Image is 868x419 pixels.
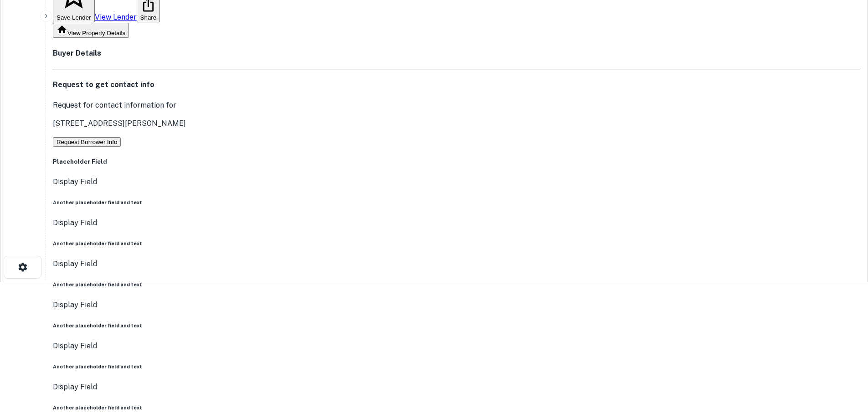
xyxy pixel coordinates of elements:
[53,137,121,147] button: Request Borrower Info
[53,300,322,310] p: Display Field
[53,199,322,206] h6: Another placeholder field and text
[53,100,861,111] p: Request for contact information for
[822,346,868,390] iframe: Chat Widget
[53,382,322,393] p: Display Field
[53,23,129,38] button: View Property Details
[53,281,322,288] h6: Another placeholder field and text
[53,79,861,90] h4: Request to get contact info
[53,240,322,247] h6: Another placeholder field and text
[53,322,322,329] h6: Another placeholder field and text
[53,217,322,228] p: Display Field
[53,176,322,187] p: Display Field
[53,157,322,166] h5: Placeholder Field
[53,48,861,59] h4: Buyer Details
[53,363,322,370] h6: Another placeholder field and text
[53,341,322,352] p: Display Field
[53,259,322,269] p: Display Field
[95,13,137,21] a: View Lender
[53,404,322,411] h6: Another placeholder field and text
[53,118,861,129] p: [STREET_ADDRESS][PERSON_NAME]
